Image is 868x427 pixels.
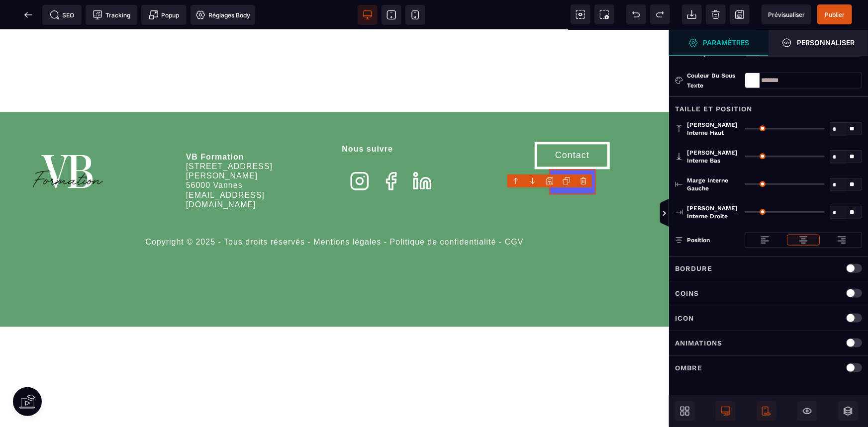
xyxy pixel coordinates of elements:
[675,401,695,421] span: Ouvrir les blocs
[571,4,590,24] span: Voir les composants
[50,10,75,20] span: SEO
[186,132,273,150] span: [STREET_ADDRESS][PERSON_NAME]
[760,235,770,245] img: loading
[687,176,740,192] span: Marge interne gauche
[675,235,710,245] p: Position
[669,30,769,56] span: Ouvrir le gestionnaire de styles
[675,287,699,299] p: Coins
[30,112,106,173] img: 86a4aa658127570b91344bfc39bbf4eb_Blanc_sur_fond_vert.png
[669,96,868,115] div: Taille et position
[650,4,670,24] span: Rétablir
[86,5,137,25] span: Code de suivi
[675,262,712,274] p: Bordure
[382,5,401,25] span: Voir tablette
[675,362,702,374] p: Ombre
[18,5,38,25] span: Retour
[798,235,808,245] img: loading
[191,5,255,25] span: Favicon
[837,235,847,245] img: loading
[141,5,187,25] span: Créer une alerte modale
[687,71,740,90] div: Couleur du sous texte
[342,115,393,123] b: Nous suivre
[703,39,750,46] strong: Paramètres
[706,4,726,24] span: Nettoyage
[535,112,610,139] button: Contact
[669,199,679,229] span: Afficher les vues
[762,4,811,24] span: Aperçu
[358,5,378,25] span: Voir bureau
[42,5,82,25] span: Métadata SEO
[687,204,740,220] span: [PERSON_NAME] interne droite
[757,401,776,421] span: Afficher le mobile
[549,139,596,165] button: Valider
[195,10,250,20] span: Réglages Body
[687,121,740,137] span: [PERSON_NAME] interne haut
[687,149,740,165] span: [PERSON_NAME] interne bas
[730,4,750,24] span: Enregistrer
[825,11,845,18] span: Publier
[768,11,805,18] span: Prévisualiser
[93,10,130,20] span: Tracking
[675,337,722,349] p: Animations
[626,4,646,24] span: Défaire
[797,401,817,421] span: Masquer le bloc
[405,5,425,25] span: Voir mobile
[682,4,702,24] span: Importer
[186,123,244,131] b: VB Formation
[797,39,855,46] strong: Personnaliser
[149,10,180,20] span: Popup
[594,4,614,24] span: Capture d'écran
[675,312,694,324] p: Icon
[838,401,858,421] span: Ouvrir les calques
[817,4,852,24] span: Enregistrer le contenu
[145,208,523,216] span: Copyright © 2025 - Tous droits réservés - Mentions légales - Politique de confidentialité - CGV
[769,30,868,56] span: Ouvrir le gestionnaire de styles
[716,401,736,421] span: Afficher le desktop
[186,161,265,179] span: [EMAIL_ADDRESS][DOMAIN_NAME]
[186,151,243,160] span: 56000 Vannes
